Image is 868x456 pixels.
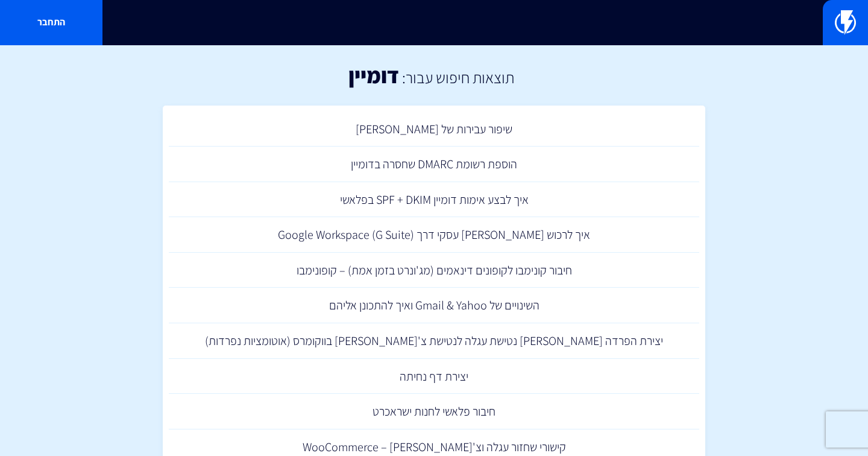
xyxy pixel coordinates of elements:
[169,112,699,147] a: שיפור עבירות של [PERSON_NAME]
[169,182,699,218] a: איך לבצע אימות דומיין SPF + DKIM בפלאשי
[169,323,699,359] a: יצירת הפרדה [PERSON_NAME] נטישת עגלה לנטישת צ'[PERSON_NAME] בווקומרס (אוטומציות נפרדות)
[348,63,399,87] h1: דומיין
[169,147,699,182] a: הוספת רשומת DMARC שחסרה בדומיין
[169,288,699,323] a: השינויים של Gmail & Yahoo ואיך להתכונן אליהם
[169,253,699,288] a: חיבור קונימבו לקופונים דינאמים (מג'ונרט בזמן אמת) – קופונימבו
[169,359,699,394] a: יצירת דף נחיתה
[169,394,699,429] a: חיבור פלאשי לחנות ישראכרט
[399,69,514,86] h2: תוצאות חיפוש עבור:
[169,217,699,253] a: איך לרכוש [PERSON_NAME] עסקי דרך ‏Google Workspace (G Suite)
